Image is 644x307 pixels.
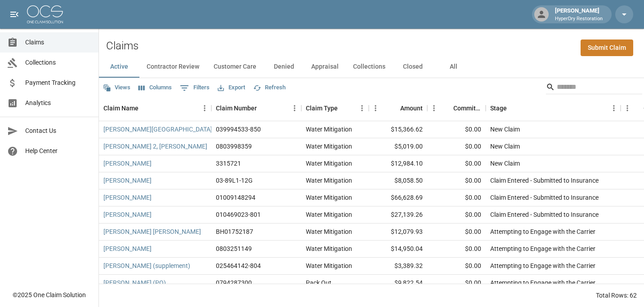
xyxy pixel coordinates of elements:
[306,142,352,151] div: Water Mitigation
[103,227,201,236] a: [PERSON_NAME] [PERSON_NAME]
[264,56,304,78] button: Denied
[136,81,174,95] button: Select columns
[427,138,486,155] div: $0.00
[301,96,369,121] div: Claim Type
[490,244,595,253] div: Attempting to Engage with the Carrier
[101,81,133,95] button: Views
[106,39,139,53] h2: Claims
[25,126,91,136] span: Contact Us
[99,56,139,78] button: Active
[433,56,474,78] button: All
[103,159,152,168] a: [PERSON_NAME]
[216,193,255,202] div: 01009148294
[369,101,382,115] button: Menu
[215,81,247,95] button: Export
[25,98,91,108] span: Analytics
[306,261,352,270] div: Water Mitigation
[441,102,453,114] button: Sort
[427,206,486,224] div: $0.00
[25,58,91,67] span: Collections
[211,96,301,121] div: Claim Number
[369,172,427,189] div: $8,058.50
[216,261,261,270] div: 025464142-804
[507,102,519,114] button: Sort
[490,261,595,270] div: Attempting to Engage with the Carrier
[490,142,520,151] div: New Claim
[103,278,166,287] a: [PERSON_NAME] (PO)
[216,278,252,287] div: 0794287300
[427,101,441,115] button: Menu
[369,138,427,155] div: $5,019.00
[103,125,212,134] a: [PERSON_NAME][GEOGRAPHIC_DATA]
[206,56,264,78] button: Customer Care
[306,125,352,134] div: Water Mitigation
[103,261,190,270] a: [PERSON_NAME] (supplement)
[427,155,486,172] div: $0.00
[388,102,400,114] button: Sort
[306,278,331,287] div: Pack Out
[393,56,433,78] button: Closed
[216,159,241,168] div: 3315721
[546,80,642,96] div: Search
[27,5,63,23] img: ocs-logo-white-transparent.png
[621,101,634,115] button: Menu
[490,96,507,121] div: Stage
[139,102,151,114] button: Sort
[103,210,152,219] a: [PERSON_NAME]
[369,275,427,292] div: $9,822.54
[427,172,486,189] div: $0.00
[216,210,261,219] div: 010469023-801
[369,189,427,206] div: $66,628.69
[490,210,599,219] div: Claim Entered - Submitted to Insurance
[427,96,486,121] div: Committed Amount
[99,56,644,78] div: dynamic tabs
[427,275,486,292] div: $0.00
[198,101,211,115] button: Menu
[306,193,352,202] div: Water Mitigation
[103,244,152,253] a: [PERSON_NAME]
[346,56,393,78] button: Collections
[103,96,139,121] div: Claim Name
[25,78,91,88] span: Payment Tracking
[25,38,91,47] span: Claims
[216,176,253,185] div: 03-89L1-12G
[216,227,253,236] div: BH01752187
[369,241,427,258] div: $14,950.04
[369,155,427,172] div: $12,984.10
[306,227,352,236] div: Water Mitigation
[306,244,352,253] div: Water Mitigation
[369,206,427,224] div: $27,139.26
[427,258,486,275] div: $0.00
[25,146,91,156] span: Help Center
[369,121,427,138] div: $15,366.62
[216,96,257,121] div: Claim Number
[490,125,520,134] div: New Claim
[288,101,301,115] button: Menu
[490,159,520,168] div: New Claim
[103,142,207,151] a: [PERSON_NAME] 2, [PERSON_NAME]
[139,56,206,78] button: Contractor Review
[369,96,427,121] div: Amount
[490,193,599,202] div: Claim Entered - Submitted to Insurance
[607,101,621,115] button: Menu
[13,290,86,299] div: © 2025 One Claim Solution
[257,102,269,114] button: Sort
[216,244,252,253] div: 0803251149
[369,258,427,275] div: $3,389.32
[490,278,595,287] div: Attempting to Engage with the Carrier
[555,15,603,23] p: HyperDry Restoration
[338,102,350,114] button: Sort
[306,210,352,219] div: Water Mitigation
[427,241,486,258] div: $0.00
[355,101,369,115] button: Menu
[306,96,338,121] div: Claim Type
[427,189,486,206] div: $0.00
[490,176,599,185] div: Claim Entered - Submitted to Insurance
[216,125,261,134] div: 039994533-850
[99,96,211,121] div: Claim Name
[251,81,288,95] button: Refresh
[427,224,486,241] div: $0.00
[369,224,427,241] div: $12,079.93
[216,142,252,151] div: 0803998359
[400,96,423,121] div: Amount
